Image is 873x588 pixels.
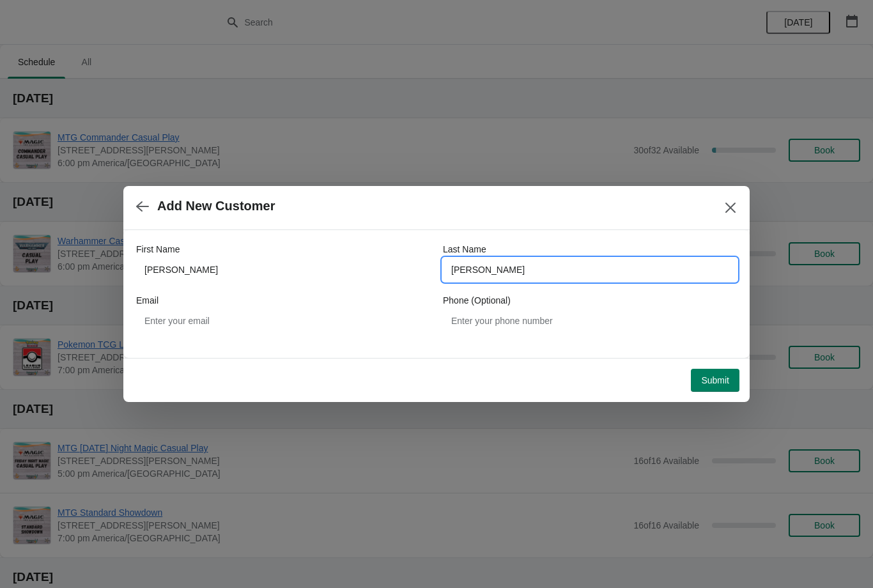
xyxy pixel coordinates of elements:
input: John [136,258,430,281]
input: Smith [443,258,737,281]
span: Submit [701,375,729,385]
input: Enter your email [136,309,430,332]
label: Last Name [443,243,486,256]
button: Submit [691,369,739,392]
input: Enter your phone number [443,309,737,332]
h2: Add New Customer [157,199,275,213]
label: First Name [136,243,180,256]
label: Phone (Optional) [443,294,511,307]
button: Close [719,196,742,219]
label: Email [136,294,158,307]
